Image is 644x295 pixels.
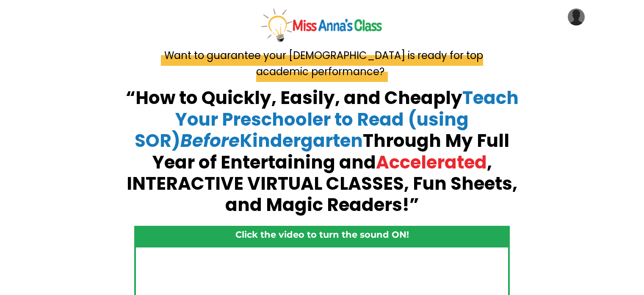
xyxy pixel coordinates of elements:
[235,229,409,240] strong: Click the video to turn the sound ON!
[126,85,519,217] strong: “How to Quickly, Easily, and Cheaply Through My Full Year of Entertaining and , INTERACTIVE VIRTU...
[376,150,487,175] span: Accelerated
[568,8,585,25] img: User Avatar
[135,85,519,153] span: Teach Your Preschooler to Read (using SOR) Kindergarten
[180,128,240,153] em: Before
[161,45,483,82] span: Want to guarantee your [DEMOGRAPHIC_DATA] is ready for top academic performance?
